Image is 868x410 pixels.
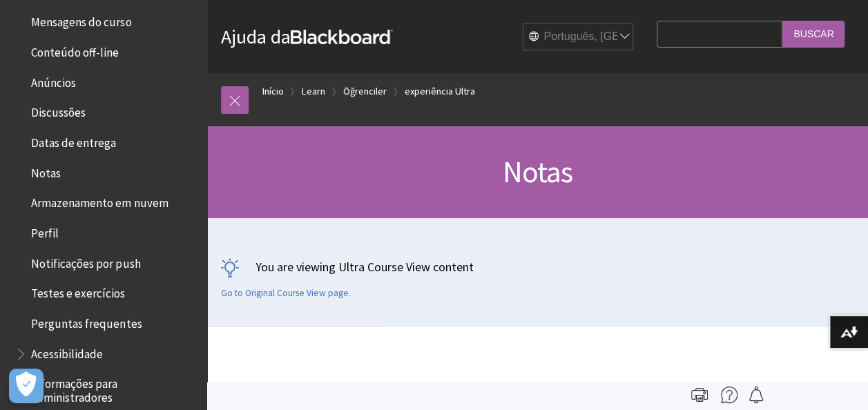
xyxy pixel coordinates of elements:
[502,153,572,191] span: Notas
[31,342,103,361] span: Acessibilidade
[31,252,140,271] span: Notificações por push
[343,83,387,100] a: Öğrenciler
[31,162,61,180] span: Notas
[31,222,59,240] span: Perfil
[302,83,325,100] a: Learn
[31,71,76,90] span: Anúncios
[31,192,168,211] span: Armazenamento em nuvem
[31,11,131,30] span: Mensagens do curso
[291,30,393,44] strong: Blackboard
[405,83,475,100] a: experiência Ultra
[748,387,764,403] img: Follow this page
[221,24,393,49] a: Ajuda daBlackboard
[31,282,125,301] span: Testes e exercícios
[262,83,284,100] a: Início
[691,387,708,403] img: Print
[31,312,142,331] span: Perguntas frequentes
[31,131,116,150] span: Datas de entrega
[9,369,44,403] button: Open Preferences
[31,101,86,120] span: Discussões
[782,21,845,48] input: Buscar
[221,287,351,300] a: Go to Original Course View page.
[31,373,197,405] span: Informações para administradores
[221,258,854,275] p: You are viewing Ultra Course View content
[523,23,634,51] select: Site Language Selector
[31,41,119,59] span: Conteúdo off-line
[721,387,737,403] img: More help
